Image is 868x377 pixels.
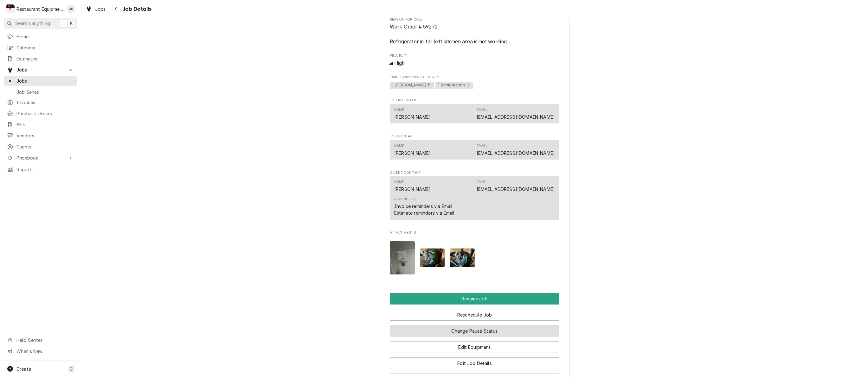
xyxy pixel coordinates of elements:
button: Reschedule Job [390,309,559,321]
span: Job Contact [390,134,559,139]
a: Go to What's New [4,346,77,356]
div: Email [477,179,488,185]
div: Email [477,143,488,148]
button: Edit Equipment [390,341,559,353]
div: Reason For Call [390,17,559,46]
a: Go to Help Center [4,335,77,345]
div: Name [394,107,431,120]
span: Priority [390,53,559,58]
span: Vendors [16,132,74,139]
span: [object Object] [390,81,559,90]
div: Jaired Brunty's Avatar [67,4,75,13]
a: [EMAIL_ADDRESS][DOMAIN_NAME] [477,114,555,120]
div: Name [394,143,431,156]
div: Button Group Row [390,293,559,305]
a: [EMAIL_ADDRESS][DOMAIN_NAME] [477,150,555,156]
div: High [390,60,559,67]
div: Name [394,179,404,185]
div: Reminders [394,197,454,216]
img: aD3JlxEXS4mlLhcS9fFg [390,241,415,274]
div: Contact [390,104,559,123]
img: 4RcSASKkSve2C4DUIgA2 [450,248,475,267]
div: [object Object] [390,75,559,90]
span: ¹ [PERSON_NAME]📍 [390,82,434,89]
div: Button Group Row [390,321,559,337]
div: Job Reporter List [390,104,559,126]
a: Bills [4,119,77,130]
div: Contact [390,176,559,220]
div: Job Contact [390,134,559,162]
div: Invoice reminders via Email [394,203,453,210]
div: [PERSON_NAME] [394,150,431,156]
span: Home [16,33,74,40]
span: Reports [16,166,74,173]
span: Help Center [16,337,73,343]
div: Contact [390,140,559,160]
div: Attachments [390,230,559,280]
div: Name [394,179,431,192]
span: Search anything [15,20,50,27]
a: Calendar [4,42,77,53]
div: Email [477,179,555,192]
span: Calendar [16,44,74,51]
div: Job Reporter [390,98,559,126]
span: ⌘ [61,20,66,27]
span: Clients [16,143,74,150]
div: [PERSON_NAME] [394,186,431,192]
div: R [6,4,15,13]
div: Button Group Row [390,337,559,353]
div: JB [67,4,75,13]
div: [PERSON_NAME] [394,114,431,120]
a: Clients [4,141,77,152]
span: Work Order # 59272 Refrigerator in far left kitchen area is not working [390,24,507,45]
span: What's New [16,348,73,355]
div: Job Contact List [390,140,559,162]
span: Estimates [16,55,74,62]
button: Change Pause Status [390,325,559,337]
button: Resume Job [390,293,559,305]
a: Home [4,31,77,42]
div: Reminders [394,197,415,202]
div: Name [394,143,404,148]
button: Navigate back [111,4,121,14]
span: ⁴ Refrigeration ❄️ [435,82,473,89]
button: Edit Job Details [390,357,559,369]
span: C [70,366,73,372]
span: Job Details [121,5,152,13]
div: Email [477,107,488,112]
a: Reports [4,164,77,175]
a: Estimates [4,53,77,64]
button: Search anything⌘K [4,18,77,29]
span: Purchase Orders [16,110,74,117]
span: Invoices [16,99,74,106]
span: Reason For Call [390,17,559,22]
span: Jobs [95,6,106,12]
span: Jobs [16,78,74,84]
div: Button Group Row [390,305,559,321]
span: K [70,20,73,27]
span: Bills [16,121,74,128]
div: Restaurant Equipment Diagnostics [16,6,63,12]
span: Jobs [16,66,64,73]
span: Reason For Call [390,23,559,46]
span: Job Reporter [390,98,559,103]
a: Invoices [4,97,77,108]
div: Client Contact [390,170,559,223]
div: Estimate reminders via Email [394,210,454,216]
span: Create [16,366,31,372]
div: Priority [390,53,559,67]
img: h5lJRLWdQlnwNWC1lUxA [420,248,445,267]
a: Jobs [4,76,77,86]
a: Jobs [83,4,108,14]
span: Attachments [390,236,559,280]
div: Email [477,107,555,120]
a: Job Series [4,87,77,97]
span: Pricebook [16,154,64,161]
div: Restaurant Equipment Diagnostics's Avatar [6,4,15,13]
span: Attachments [390,230,559,235]
a: Purchase Orders [4,108,77,119]
span: Client Contact [390,170,559,175]
a: Vendors [4,130,77,141]
div: Button Group Row [390,353,559,369]
span: (Only Visible to You) [403,75,439,79]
